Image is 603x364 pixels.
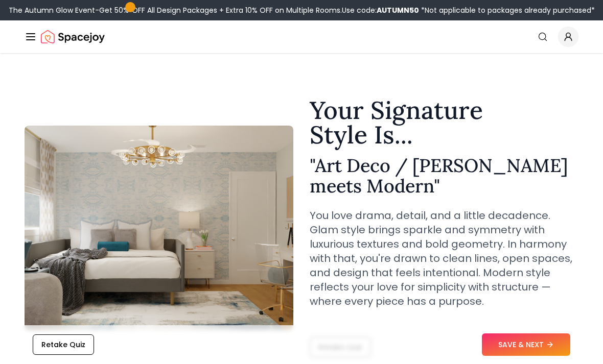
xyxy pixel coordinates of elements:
button: SAVE & NEXT [482,333,570,356]
div: The Autumn Glow Event-Get 50% OFF All Design Packages + Extra 10% OFF on Multiple Rooms. [9,5,595,15]
span: Use code: [342,5,419,15]
nav: Global [25,20,578,53]
b: AUTUMN50 [377,5,419,15]
span: *Not applicable to packages already purchased* [419,5,595,15]
img: Spacejoy Logo [41,27,105,47]
button: Retake Quiz [33,334,94,355]
img: Art Deco / Glam meets Modern Style Example [25,126,293,330]
p: You love drama, detail, and a little decadence. Glam style brings sparkle and symmetry with luxur... [310,208,578,308]
h1: Your Signature Style Is... [310,98,578,147]
h2: " Art Deco / [PERSON_NAME] meets Modern " [310,155,578,196]
a: Spacejoy [41,27,105,47]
